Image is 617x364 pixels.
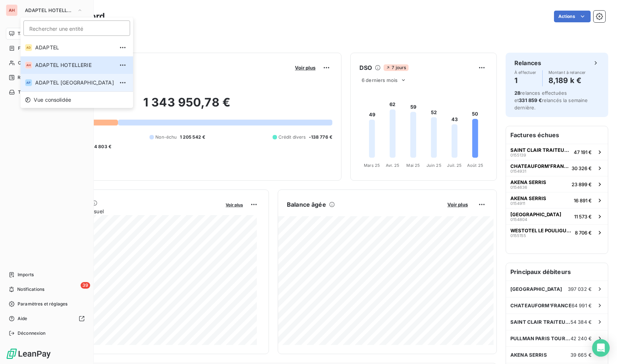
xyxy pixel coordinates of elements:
tspan: Avr. 25 [386,163,399,168]
div: AH [25,61,32,69]
button: Actions [554,11,591,22]
span: 42 240 € [570,335,592,341]
h6: Relances [514,59,541,67]
tspan: Juil. 25 [447,163,462,168]
span: Voir plus [447,202,468,207]
a: Aide [6,313,88,324]
h6: Balance âgée [287,200,326,209]
span: ADAPTEL HOTELLERIE [25,7,74,13]
span: Montant à relancer [548,70,586,75]
span: Factures [18,45,37,52]
h2: 1 343 950,78 € [41,95,332,117]
span: Tâches [18,89,33,95]
button: WESTOTEL LE POULIGUEN01551558 706 € [506,224,608,240]
span: [GEOGRAPHIC_DATA] [510,286,562,292]
button: Voir plus [445,201,470,208]
tspan: Juin 25 [426,163,441,168]
span: 0154911 [510,201,525,206]
button: [GEOGRAPHIC_DATA]015480411 573 € [506,208,608,224]
span: CHATEAUFORM'FRANCE [510,303,572,308]
div: AD [25,44,32,51]
span: À effectuer [514,70,536,75]
span: 11 573 € [574,214,592,219]
span: AKENA SERRIS [510,352,547,358]
span: SAINT CLAIR TRAITEUR CUISINE [510,319,570,325]
img: Logo LeanPay [6,348,51,360]
h6: DSO [359,63,372,72]
tspan: Août 25 [467,163,483,168]
div: AH [6,4,18,16]
span: 39 [81,282,90,289]
span: Aide [18,315,27,322]
span: 0155139 [510,153,526,157]
button: Voir plus [223,201,245,208]
span: 39 665 € [570,352,592,358]
span: relances effectuées et relancés la semaine dernière. [514,90,588,110]
span: WESTOTEL LE POULIGUEN [510,228,572,233]
span: ADAPTEL HOTELLERIE [35,61,114,69]
button: SAINT CLAIR TRAITEUR CUISINE015513947 191 € [506,144,608,160]
span: [GEOGRAPHIC_DATA] [510,211,561,217]
h6: Principaux débiteurs [506,263,608,281]
h4: 1 [514,75,536,86]
span: Crédit divers [278,134,306,140]
button: CHATEAUFORM'FRANCE015493130 326 € [506,160,608,176]
span: 1 205 542 € [180,134,206,140]
span: 47 191 € [574,149,592,155]
span: PULLMAN PARIS TOUR EIFFEL [510,335,570,341]
a: Tâches [6,86,88,98]
span: 7 jours [384,64,408,71]
div: Open Intercom Messenger [592,339,610,357]
tspan: Mars 25 [364,163,380,168]
span: Voir plus [295,65,315,71]
span: 8 706 € [575,230,592,236]
span: 397 032 € [568,286,592,292]
input: placeholder [23,20,130,36]
span: Vue consolidée [34,96,71,104]
a: Paramètres et réglages [6,298,88,310]
span: 0155155 [510,233,526,238]
span: Notifications [17,286,44,293]
button: AKENA SERRIS015463623 899 € [506,176,608,192]
span: Non-échu [155,134,177,140]
span: AKENA SERRIS [510,195,546,201]
a: 1Relances [6,72,88,83]
button: Voir plus [293,64,318,71]
span: 0154804 [510,217,527,222]
span: AKENA SERRIS [510,179,546,185]
span: Déconnexion [18,330,46,337]
span: 54 384 € [570,319,592,325]
a: Factures [6,42,88,54]
span: Clients [18,60,33,66]
span: 16 891 € [574,198,592,203]
span: 30 326 € [572,165,592,171]
span: -4 803 € [92,143,111,150]
span: 64 991 € [572,303,592,308]
a: Clients [6,57,88,69]
span: 23 899 € [572,181,592,187]
h4: 8,189 k € [548,75,586,86]
span: Paramètres et réglages [18,301,67,307]
h6: Factures échues [506,126,608,144]
span: 0154636 [510,185,527,189]
a: Tableau de bord [6,28,88,40]
span: -138 776 € [309,134,333,140]
span: Tableau de bord [18,30,52,37]
span: Relances [18,74,37,81]
div: AP [25,79,32,86]
span: Chiffre d'affaires mensuel [41,207,221,215]
span: ADAPTEL [35,44,114,51]
span: Imports [18,271,34,278]
span: 6 derniers mois [362,77,398,83]
span: 331 859 € [519,97,542,103]
a: Imports [6,269,88,281]
span: 0154931 [510,169,526,173]
span: ADAPTEL [GEOGRAPHIC_DATA] [35,79,114,86]
span: 28 [514,90,520,96]
button: AKENA SERRIS015491116 891 € [506,192,608,208]
span: SAINT CLAIR TRAITEUR CUISINE [510,147,571,153]
span: Voir plus [226,202,243,207]
tspan: Mai 25 [406,163,420,168]
span: CHATEAUFORM'FRANCE [510,163,569,169]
